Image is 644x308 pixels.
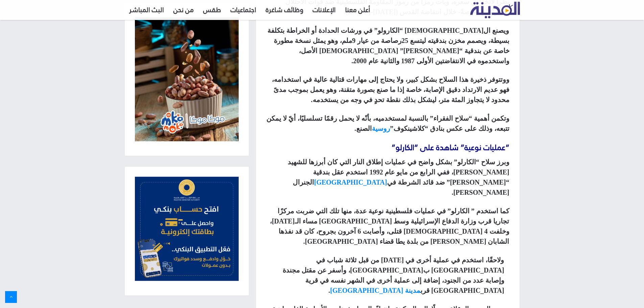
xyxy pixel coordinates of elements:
[288,158,509,196] strong: ، ففي الرابع من مايو عام 1992 استخدم عقل بندقية “[PERSON_NAME]” ضد قائد الشرطة في الجنرال [PERSON...
[270,207,509,245] strong: كما استخدم ” الكارلو” في عمليات فلسطينية نوعية عدة، منها تلك التي ضربت مركزًا تجاريا قرب وزارة ال...
[283,256,504,294] strong: ولاحقًا، استخدم في عملية أخرى في [DATE] من قبل ثلاثة شباب في [GEOGRAPHIC_DATA] ب[GEOGRAPHIC_DATA]...
[391,140,509,155] span: “عمليات نوعية” شاهدة على “الكارلو”
[288,158,509,176] span: وبرز سلاح “الكارلو” بشكل واضح في عمليات إطلاق النار التي كان أبرزها للشهيد [PERSON_NAME]
[266,115,509,132] strong: وتكمن أهمية “سلاح الفقراء” بالنسبة لمستخدميه، بأنّه لا يحمل رقمًا تسلسليًا، أيّ لا يمكن تتبعه، وذ...
[267,27,509,65] strong: ويصنع ال[DEMOGRAPHIC_DATA] “الكارولو” في ورشات الحدادة أو الخراطة بتكلفة بسيطة، ويصمم مخزن بندقيت...
[470,2,520,19] a: تلفزيون المدينة
[301,47,459,54] span: [PERSON_NAME]” [DEMOGRAPHIC_DATA] الأصل
[272,76,509,103] strong: ووتتوفر ذخيرة هذا السلاح بشكل كبير، ولا يحتاج إلى مهارات قتالية عالية في استخدامه، فهو عديم الارت...
[470,2,520,18] img: تلفزيون المدينة
[330,287,421,294] a: مدينة [GEOGRAPHIC_DATA]
[372,125,390,132] a: روسية
[314,179,387,186] a: [GEOGRAPHIC_DATA]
